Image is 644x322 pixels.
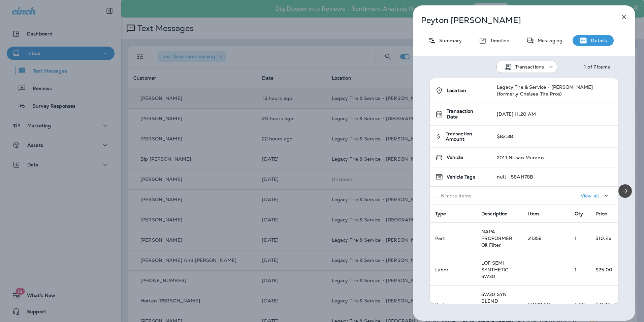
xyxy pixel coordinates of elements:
[436,38,462,43] p: Summary
[487,38,509,43] p: Timeline
[481,229,512,248] span: NAPA PROFORMER Oil Filter
[575,267,577,273] span: 1
[581,193,599,198] p: View all
[491,125,618,148] td: $82.38
[595,236,613,241] p: $10.26
[435,267,449,273] span: Labor
[587,38,607,43] p: Details
[497,174,533,180] p: null - 58AH78B
[446,131,486,142] span: Transaction Amount
[435,301,445,307] span: Part
[595,302,613,307] p: $41.10
[528,211,539,217] span: Item
[528,301,550,307] span: 5W30 SB
[534,38,562,43] p: Messaging
[447,108,486,120] span: Transaction Date
[447,88,466,93] span: Location
[528,267,563,272] p: --
[435,235,445,241] span: Part
[575,301,585,307] span: 5.88
[447,155,463,160] span: Vehicle
[578,189,613,202] button: View all
[575,211,583,217] span: Qty
[447,174,475,180] span: Vehicle Tags
[515,64,544,70] p: Transactions
[435,193,486,198] p: ... 6 more items
[528,235,542,241] span: 21358
[421,16,605,25] p: Peyton [PERSON_NAME]
[595,267,613,272] p: $25.00
[595,211,607,217] span: Price
[491,103,618,126] td: [DATE] 11:20 AM
[575,235,577,241] span: 1
[481,211,508,217] span: Description
[497,155,544,160] p: 2011 Nissan Murano
[618,184,632,198] button: Next
[491,78,618,103] td: Legacy Tire & Service - [PERSON_NAME] (formerly Chelsea Tire Pros)
[481,260,508,279] span: LOF SEMI SYNTHETIC 5W30
[435,211,446,217] span: Type
[584,64,610,70] div: 1 of 7 Items
[481,291,507,318] span: 5W30 SYN BLEND PROTECK ELITE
